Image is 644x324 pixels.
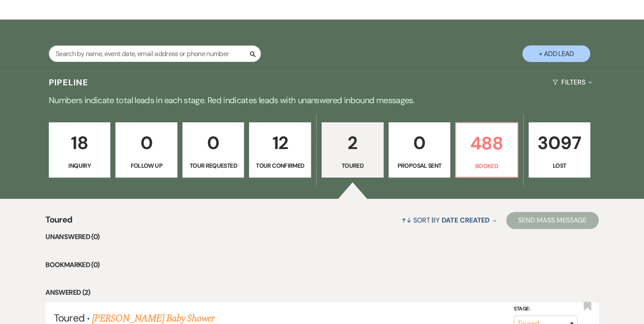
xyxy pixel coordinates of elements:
[121,161,172,170] p: Follow Up
[398,209,500,231] button: Sort By Date Created
[121,129,172,157] p: 0
[182,122,244,177] a: 0Tour Requested
[45,213,72,231] span: Toured
[534,129,585,157] p: 3097
[514,304,577,314] label: Stage:
[115,122,177,177] a: 0Follow Up
[45,259,598,270] li: Bookmarked (0)
[529,122,591,177] a: 3097Lost
[45,231,598,242] li: Unanswered (0)
[49,122,111,177] a: 18Inquiry
[327,129,378,157] p: 2
[54,129,105,157] p: 18
[188,161,239,170] p: Tour Requested
[461,161,512,171] p: Booked
[188,129,239,157] p: 0
[455,122,518,177] a: 488Booked
[17,93,627,107] p: Numbers indicate total leads in each stage. Red indicates leads with unanswered inbound messages.
[442,216,490,225] span: Date Created
[534,161,585,170] p: Lost
[49,76,89,88] h3: Pipeline
[322,122,384,177] a: 2Toured
[249,122,311,177] a: 12Tour Confirmed
[389,122,451,177] a: 0Proposal Sent
[255,161,305,170] p: Tour Confirmed
[45,287,598,298] li: Answered (2)
[506,212,599,229] button: Send Mass Message
[394,129,445,157] p: 0
[401,216,412,225] span: ↑↓
[461,129,512,158] p: 488
[255,129,305,157] p: 12
[49,45,261,62] input: Search by name, event date, email address or phone number
[54,161,105,170] p: Inquiry
[549,71,595,93] button: Filters
[394,161,445,170] p: Proposal Sent
[327,161,378,170] p: Toured
[522,45,590,62] button: + Add Lead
